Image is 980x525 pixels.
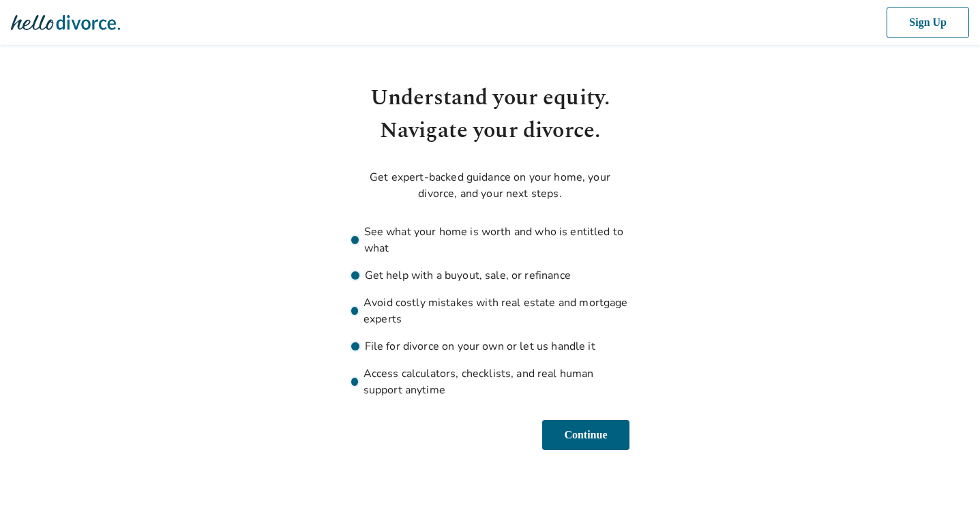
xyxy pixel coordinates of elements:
li: Access calculators, checklists, and real human support anytime [351,365,629,398]
li: Get help with a buyout, sale, or refinance [351,267,629,284]
img: Hello Divorce Logo [11,9,120,36]
li: See what your home is worth and who is entitled to what [351,224,629,256]
button: Sign Up [884,7,969,38]
h1: Understand your equity. Navigate your divorce. [351,82,629,147]
p: Get expert-backed guidance on your home, your divorce, and your next steps. [351,169,629,202]
button: Continue [541,420,629,450]
li: File for divorce on your own or let us handle it [351,338,629,355]
li: Avoid costly mistakes with real estate and mortgage experts [351,295,629,327]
